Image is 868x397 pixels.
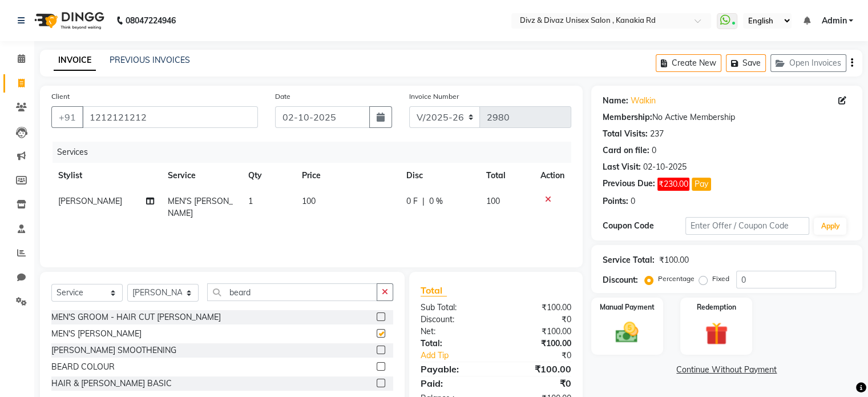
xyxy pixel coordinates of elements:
[399,163,479,189] th: Disc
[241,163,295,189] th: Qty
[409,91,459,102] label: Invoice Number
[422,195,425,207] span: |
[652,145,656,157] div: 0
[656,54,721,72] button: Create New
[51,106,83,128] button: +91
[650,128,664,140] div: 237
[412,376,496,390] div: Paid:
[302,196,316,206] span: 100
[657,178,689,191] span: ₹230.00
[658,274,695,284] label: Percentage
[603,195,628,207] div: Points:
[496,362,580,376] div: ₹100.00
[698,319,735,348] img: _gift.svg
[412,338,496,350] div: Total:
[51,91,70,102] label: Client
[594,364,860,376] a: Continue Without Payment
[29,5,107,37] img: logo
[51,361,115,373] div: BEARD COLOUR
[821,15,846,27] span: Admin
[82,106,258,128] input: Search by Name/Mobile/Email/Code
[712,274,729,284] label: Fixed
[295,163,399,189] th: Price
[631,195,635,207] div: 0
[603,274,638,286] div: Discount:
[110,55,190,65] a: PREVIOUS INVOICES
[496,314,580,326] div: ₹0
[58,196,122,206] span: [PERSON_NAME]
[600,302,655,312] label: Manual Payment
[51,378,172,390] div: HAIR & [PERSON_NAME] BASIC
[412,326,496,338] div: Net:
[168,196,233,218] span: MEN'S [PERSON_NAME]
[685,217,810,235] input: Enter Offer / Coupon Code
[534,163,571,189] th: Action
[248,196,253,206] span: 1
[126,5,176,37] b: 08047224946
[51,328,142,340] div: MEN'S [PERSON_NAME]
[643,161,687,173] div: 02-10-2025
[726,54,766,72] button: Save
[161,163,241,189] th: Service
[486,196,500,206] span: 100
[770,54,846,72] button: Open Invoices
[412,302,496,314] div: Sub Total:
[51,311,221,323] div: MEN'S GROOM - HAIR CUT [PERSON_NAME]
[496,326,580,338] div: ₹100.00
[496,376,580,390] div: ₹0
[51,344,176,356] div: [PERSON_NAME] SMOOTHENING
[275,91,290,102] label: Date
[603,95,628,107] div: Name:
[814,218,846,235] button: Apply
[412,362,496,376] div: Payable:
[53,142,580,163] div: Services
[429,195,443,207] span: 0 %
[412,314,496,326] div: Discount:
[603,254,655,266] div: Service Total:
[603,145,649,157] div: Card on file:
[479,163,534,189] th: Total
[510,350,579,362] div: ₹0
[496,338,580,350] div: ₹100.00
[412,350,510,362] a: Add Tip
[603,161,641,173] div: Last Visit:
[421,284,447,296] span: Total
[659,254,689,266] div: ₹100.00
[603,178,655,191] div: Previous Due:
[603,111,652,123] div: Membership:
[631,95,656,107] a: Walkin
[692,178,711,191] button: Pay
[603,111,851,123] div: No Active Membership
[603,220,685,232] div: Coupon Code
[406,195,418,207] span: 0 F
[496,302,580,314] div: ₹100.00
[54,50,96,71] a: INVOICE
[608,319,645,346] img: _cash.svg
[603,128,648,140] div: Total Visits:
[51,163,161,189] th: Stylist
[697,302,736,312] label: Redemption
[207,283,377,301] input: Search or Scan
